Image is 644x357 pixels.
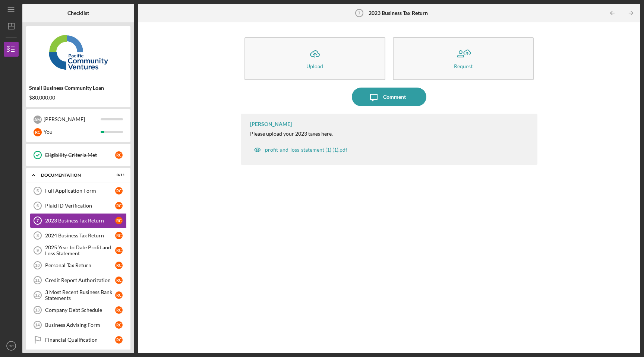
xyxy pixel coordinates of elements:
a: 72023 Business Tax ReturnRC [30,213,127,228]
b: Checklist [67,10,89,16]
tspan: 5 [37,189,39,193]
div: 2024 Business Tax Return [45,233,115,238]
div: R C [115,277,123,284]
div: R C [115,247,123,254]
div: Upload [306,63,323,69]
div: Business Advising Form [45,322,115,328]
a: 14Business Advising FormRC [30,317,127,332]
div: Comment [383,88,406,106]
tspan: 8 [37,233,39,238]
div: R C [115,151,123,159]
div: Please upload your 2023 taxes here. [250,131,333,137]
tspan: 10 [35,263,40,268]
div: 0 / 11 [111,173,125,177]
tspan: 12 [35,293,40,297]
button: Comment [352,88,426,106]
tspan: 6 [37,203,39,208]
a: Eligibility Criteria MetRC [30,148,127,162]
div: Credit Report Authorization [45,277,115,283]
tspan: 7 [358,11,360,15]
div: R C [115,336,123,344]
b: 2023 Business Tax Return [369,10,428,16]
div: Documentation [41,173,106,177]
a: 123 Most Recent Business Bank StatementsRC [30,288,127,303]
tspan: 7 [37,218,39,223]
div: R C [115,291,123,299]
div: You [44,126,101,138]
a: 13Company Debt ScheduleRC [30,303,127,317]
div: Company Debt Schedule [45,307,115,313]
div: Eligibility Criteria Met [45,152,115,158]
div: profit-and-loss-statement (1) (1).pdf [265,147,347,153]
div: R C [115,202,123,209]
div: R C [115,321,123,329]
div: Personal Tax Return [45,262,115,268]
div: Small Business Community Loan [29,85,127,91]
a: 5Full Application FormRC [30,183,127,198]
div: 3 Most Recent Business Bank Statements [45,289,115,301]
tspan: 13 [35,308,40,312]
a: 92025 Year to Date Profit and Loss StatementRC [30,243,127,258]
button: RC [4,338,19,353]
div: R C [115,262,123,269]
a: 82024 Business Tax ReturnRC [30,228,127,243]
a: 10Personal Tax ReturnRC [30,258,127,273]
div: Full Application Form [45,188,115,194]
div: R C [34,128,42,136]
div: 2023 Business Tax Return [45,218,115,224]
tspan: 9 [37,248,39,253]
a: 11Credit Report AuthorizationRC [30,273,127,288]
div: R C [115,217,123,224]
div: 2025 Year to Date Profit and Loss Statement [45,244,115,256]
a: Financial QualificationRC [30,332,127,347]
text: RC [9,344,14,348]
div: R C [115,187,123,195]
div: Plaid ID Verification [45,203,115,209]
div: R C [115,232,123,239]
div: A M [34,116,42,124]
button: Upload [244,37,385,80]
tspan: 11 [35,278,40,282]
tspan: 14 [35,323,40,327]
button: profit-and-loss-statement (1) (1).pdf [250,142,351,157]
img: Product logo [26,30,130,75]
div: [PERSON_NAME] [44,113,101,126]
button: Request [393,37,534,80]
div: [PERSON_NAME] [250,121,292,127]
div: Financial Qualification [45,337,115,343]
div: R C [115,306,123,314]
a: 6Plaid ID VerificationRC [30,198,127,213]
div: $80,000.00 [29,95,127,101]
div: Request [454,63,473,69]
